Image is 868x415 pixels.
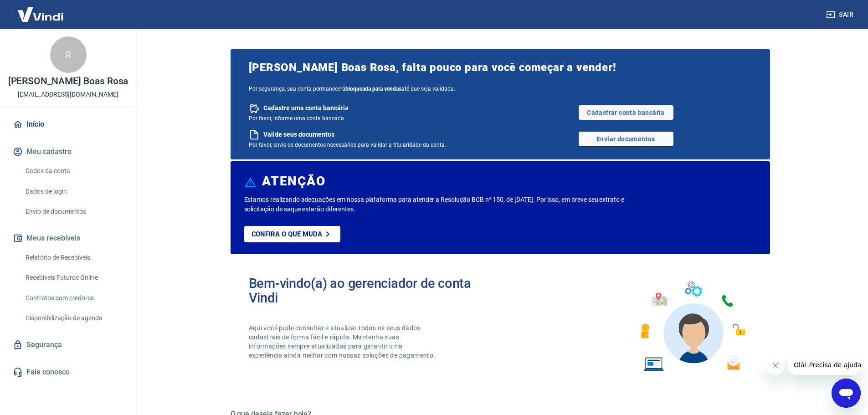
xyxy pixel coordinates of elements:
button: Sair [824,6,857,23]
p: Estamos realizando adequações em nossa plataforma para atender a Resolução BCB nº 150, de [DATE].... [244,195,654,214]
button: Meus recebíveis [11,228,125,248]
span: Por segurança, sua conta permanecerá até que seja validada. [249,86,752,92]
a: Enviar documentos [579,132,673,146]
a: Segurança [11,335,125,355]
span: Por favor, informe uma conta bancária. [249,115,345,122]
iframe: Fechar mensagem [766,357,785,375]
div: R [50,36,87,73]
p: Aqui você pode consultar e atualizar todos os seus dados cadastrais de forma fácil e rápida. Mant... [249,323,437,360]
span: Por favor, envie os documentos necessários para validar a titularidade da conta. [249,142,446,148]
iframe: Botão para abrir a janela de mensagens [832,379,861,408]
span: [PERSON_NAME] Boas Rosa, falta pouco para você começar a vender! [249,60,752,75]
a: Dados de login [22,182,125,201]
p: [EMAIL_ADDRESS][DOMAIN_NAME] [18,90,118,99]
a: Disponibilização de agenda [22,309,125,328]
a: Dados da conta [22,162,125,180]
button: Meu cadastro [11,142,125,162]
img: Imagem de um avatar masculino com diversos icones exemplificando as funcionalidades do gerenciado... [632,276,752,377]
a: Confira o que muda [244,226,340,242]
a: Recebíveis Futuros Online [22,268,125,287]
a: Envio de documentos [22,202,125,221]
span: Cadastre uma conta bancária [263,104,349,113]
a: Cadastrar conta bancária [579,105,673,120]
h6: ATENÇÃO [262,177,325,186]
a: Fale conosco [11,362,125,382]
a: Relatório de Recebíveis [22,248,125,267]
span: Olá! Precisa de ajuda? [5,6,77,14]
img: Vindi [11,0,70,28]
span: Valide seus documentos [263,130,334,139]
iframe: Mensagem da empresa [788,355,861,375]
h2: Bem-vindo(a) ao gerenciador de conta Vindi [249,276,500,305]
a: Contratos com credores [22,289,125,307]
b: bloqueada para vendas [345,86,401,92]
p: Confira o que muda [252,230,322,238]
a: Início [11,114,125,134]
p: [PERSON_NAME] Boas Rosa [8,77,128,86]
